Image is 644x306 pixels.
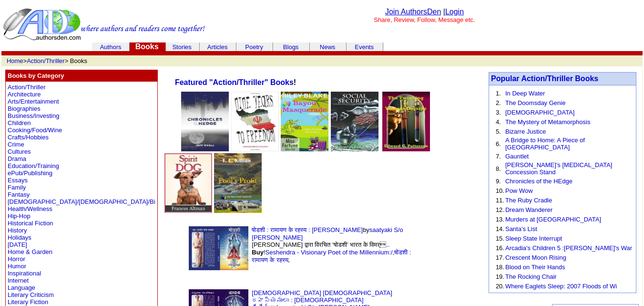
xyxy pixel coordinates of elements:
font: Share, Review, Follow, Message etc. [374,16,475,23]
font: 20. [496,283,504,290]
font: 11. [496,197,504,204]
font: 4. [496,118,501,126]
img: 72362.jpg [164,153,212,213]
a: Books [135,42,159,51]
a: A Bridge to Home: A Piece of [GEOGRAPHIC_DATA] [505,137,585,151]
b: Books by Category [8,72,64,79]
a: Events [355,43,374,51]
a: Action/Thriller [27,57,64,64]
a: Crime [8,141,24,148]
a: Hip-Hop [8,212,31,220]
font: 13. [496,216,504,223]
a: Home & Garden [8,248,52,255]
a: Arts/Entertainment [8,98,59,105]
a: ePub/Publishing [8,169,52,177]
img: 72949.jpeg [382,92,430,151]
font: 18. [496,264,504,271]
a: Seshendra - Visionary Poet of the Millennium:/ [266,249,393,256]
a: Dream Wanderer [505,206,552,213]
a: saatyaki S/o [PERSON_NAME] [252,226,403,241]
a: History [8,227,27,234]
a: Chronicles of the HEdge [181,145,229,153]
a: Biographies [8,105,41,112]
img: 16950.jpg [181,92,229,151]
font: 9. [496,178,501,185]
a: [DATE] [8,241,27,248]
font: > > Books [7,57,87,64]
a: The Rocking Chair [505,273,557,280]
a: [DEMOGRAPHIC_DATA]/[DEMOGRAPHIC_DATA]/Bi [8,198,155,205]
img: shim.gif [474,258,477,261]
a: Popular Action/Thriller Books [491,74,598,83]
a: Bayou Masquerade (Miss Fortune World: Bayou Cozy Romantic Thrills Book 8) [281,145,328,153]
a: Authors [100,43,122,51]
font: 14. [496,225,504,232]
a: Murders at [GEOGRAPHIC_DATA] [505,216,601,223]
font: 3. [496,109,501,116]
a: Nine Years to Freedom [231,145,279,153]
a: Where Eaglets Sleep: 2007 Floods of Wi [505,283,617,290]
img: shim.gif [427,226,465,284]
a: Action/Thriller [8,84,45,91]
font: | [443,8,464,16]
a: Literary Fiction [8,298,48,306]
font: by [PERSON_NAME] द्वारा विरचित ‘षोडशी’ भारत के विमर्.. ! , , [252,226,411,264]
img: 71366.jpg [214,153,262,213]
a: The Doomsday Genie [505,99,565,106]
font: 1. [496,90,501,97]
font: 5. [496,128,501,135]
a: Horror [8,255,25,263]
a: News [320,43,336,51]
a: Literary Criticism [8,291,54,298]
img: header_logo2.gif [3,8,205,41]
a: Home [7,57,23,64]
a: Poetry [245,43,263,51]
a: Essays [8,177,28,184]
font: 8. [496,165,501,172]
a: The Twinning of Vincent Cassidy [382,145,430,153]
a: Drama [8,155,26,162]
b: ! [175,78,296,86]
img: 75410.jpg [331,92,378,151]
font: 19. [496,273,504,280]
b: Buy [252,249,264,256]
a: [DEMOGRAPHIC_DATA] [505,109,574,116]
a: Spirit Dog [164,206,212,214]
a: Historical Fiction [8,220,53,227]
font: 7. [496,153,501,160]
font: 15. [496,235,504,242]
a: Internet [8,277,29,284]
img: 76587.jpg [189,226,248,270]
a: Education/Training [8,162,59,169]
a: Inspirational [8,270,41,277]
a: Holidays [8,234,31,241]
a: Fantasy [8,191,30,198]
a: Gauntlet [505,153,529,160]
a: षोडशी : रामायण के रहस्य : [PERSON_NAME] [252,226,363,233]
a: Sleep State Interrupt [505,235,562,242]
a: Crescent Moon Rising [505,254,566,261]
a: षोडशी : रामायण के रहस्य [252,249,411,264]
a: In Deep Water [505,90,545,97]
font: 2. [496,99,501,106]
a: The Ruby Cradle [505,197,552,204]
font: 6. [496,140,501,148]
a: Bizarre Justice [505,128,546,135]
font: 12. [496,206,504,213]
